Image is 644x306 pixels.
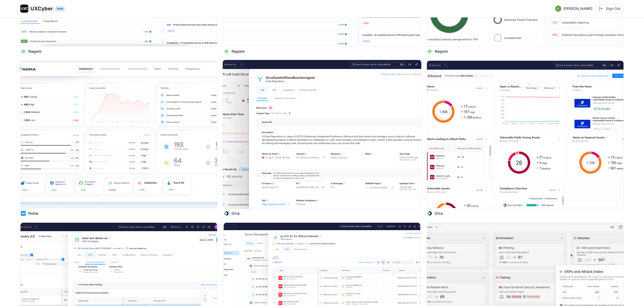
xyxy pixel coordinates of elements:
[563,6,592,11] span: [PERSON_NAME]
[224,211,229,216] img: Orca logo
[555,6,561,12] img: Profile
[20,61,217,208] img: Image from Noma
[28,211,38,216] p: Noma
[232,49,245,54] p: Nagomi
[427,49,432,54] img: Nagomi logo
[28,49,41,54] p: Nagomi
[20,211,26,216] img: Noma logo
[435,49,448,54] p: Nagomi
[435,211,443,216] p: Orca
[427,61,624,208] img: Image from Orca
[21,6,28,11] span: UXC
[232,211,240,216] p: Orca
[55,6,65,12] span: beta
[427,211,432,216] img: Orca logo
[20,5,65,13] a: UXCUXCyberbeta
[223,60,421,209] img: Image from Orca
[595,4,624,13] button: Sign Out
[20,49,26,54] img: Nagomi logo
[224,49,229,54] img: Nagomi logo
[30,5,53,12] span: UXCyber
